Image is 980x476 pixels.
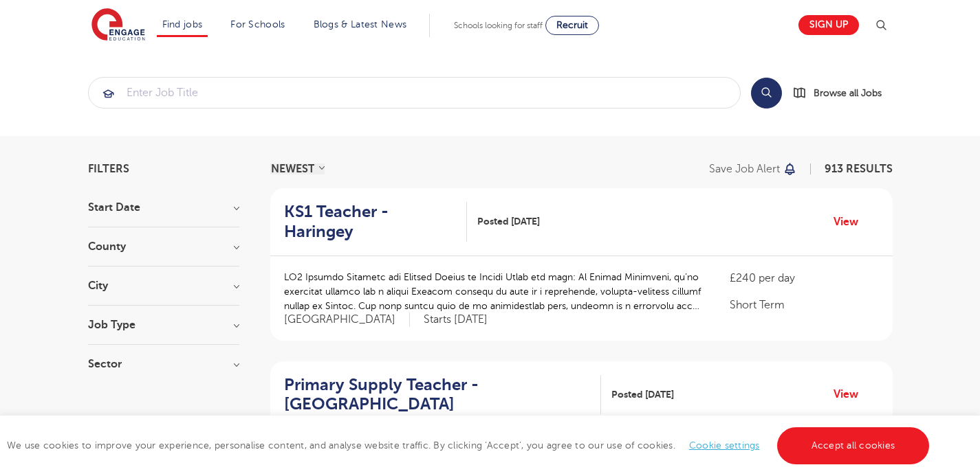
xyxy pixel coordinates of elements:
[88,359,239,370] h3: Sector
[730,297,878,313] p: Short Term
[88,77,741,109] div: Submit
[477,214,540,229] span: Posted [DATE]
[545,16,599,35] a: Recruit
[709,163,780,174] p: Save job alert
[777,427,930,464] a: Accept all cookies
[91,8,145,43] img: Engage Education
[284,202,468,242] a: KS1 Teacher - Haringey
[793,85,893,101] a: Browse all Jobs
[88,163,129,174] span: Filters
[162,19,203,30] a: Find jobs
[230,19,285,30] a: For Schools
[88,319,239,330] h3: Job Type
[709,163,798,174] button: Save job alert
[284,270,703,313] p: LO2 Ipsumdo Sitametc adi Elitsed Doeius te Incidi Utlab etd magn: Al Enimad Minimveni, qu’no exer...
[798,15,859,35] a: Sign up
[284,375,601,415] a: Primary Supply Teacher - [GEOGRAPHIC_DATA]
[556,20,588,30] span: Recruit
[88,241,239,252] h3: County
[284,202,457,242] h2: KS1 Teacher - Haringey
[89,78,740,108] input: Submit
[751,78,782,109] button: Search
[834,213,869,231] a: View
[314,19,407,30] a: Blogs & Latest News
[284,375,590,415] h2: Primary Supply Teacher - [GEOGRAPHIC_DATA]
[689,440,760,451] a: Cookie settings
[611,387,674,402] span: Posted [DATE]
[834,385,869,403] a: View
[730,270,878,286] p: £240 per day
[7,440,933,451] span: We use cookies to improve your experience, personalise content, and analyse website traffic. By c...
[814,85,882,101] span: Browse all Jobs
[825,163,893,175] span: 913 RESULTS
[88,202,239,213] h3: Start Date
[424,313,488,327] p: Starts [DATE]
[284,313,410,327] span: [GEOGRAPHIC_DATA]
[88,280,239,291] h3: City
[454,21,543,30] span: Schools looking for staff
